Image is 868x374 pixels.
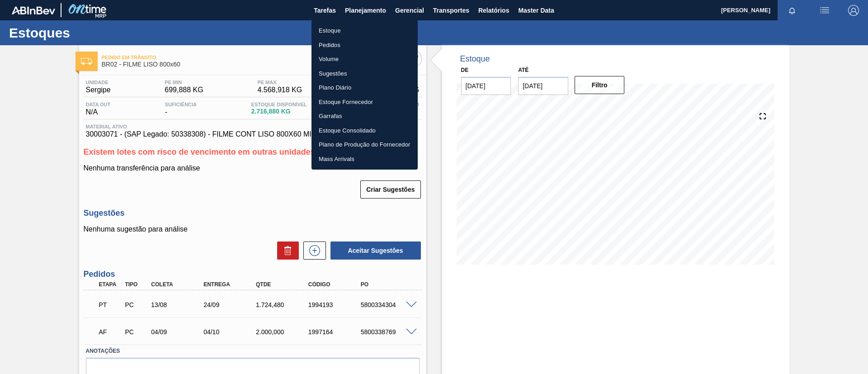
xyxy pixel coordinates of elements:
a: Estoque Consolidado [311,123,418,138]
a: Sugestões [311,66,418,81]
a: Volume [311,52,418,66]
a: Plano Diário [311,80,418,95]
a: Estoque Fornecedor [311,95,418,109]
a: Pedidos [311,38,418,52]
a: Plano de Produção do Fornecedor [311,137,418,152]
a: Garrafas [311,109,418,123]
a: Mass Arrivals [311,152,418,166]
a: Estoque [311,24,418,38]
